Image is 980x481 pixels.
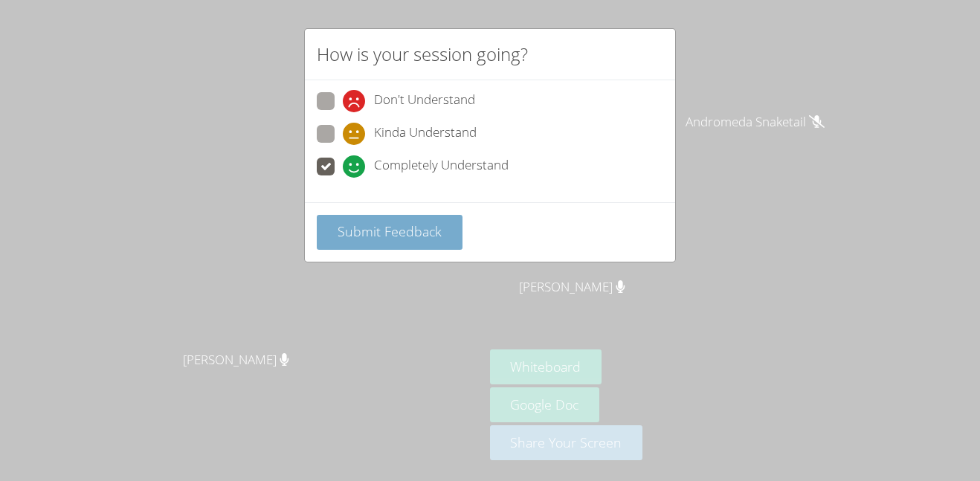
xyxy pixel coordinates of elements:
button: Submit Feedback [317,215,462,250]
h2: How is your session going? [317,41,528,68]
span: Submit Feedback [338,222,442,240]
span: Kinda Understand [374,123,477,145]
span: Don't Understand [374,90,475,112]
span: Completely Understand [374,155,509,178]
